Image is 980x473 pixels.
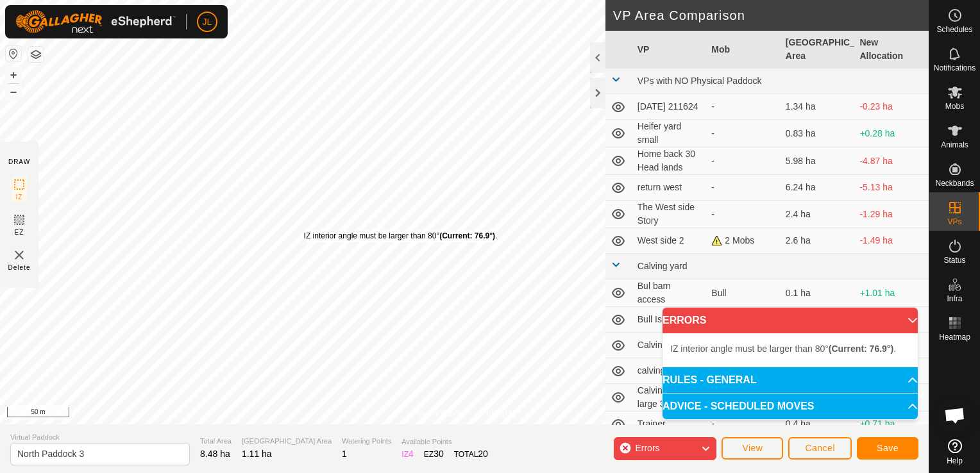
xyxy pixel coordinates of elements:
p-accordion-header: ERRORS [663,308,918,333]
td: return west [632,175,707,201]
td: -5.13 ha [854,175,929,201]
td: 0.83 ha [781,120,855,147]
span: Calving yard [638,261,688,271]
span: Infra [947,295,962,303]
div: - [711,417,775,431]
span: Delete [8,263,31,272]
th: New Allocation [854,31,929,69]
td: Home back 30 Head lands [632,147,707,175]
span: JL [203,15,212,29]
span: RULES - GENERAL [663,375,757,385]
td: -1.49 ha [854,228,929,254]
button: Save [857,437,918,460]
span: VPs with NO Physical Paddock [638,76,762,86]
img: VP [12,247,27,263]
span: 8.48 ha [200,449,230,459]
span: Animals [941,141,968,149]
span: ADVICE - SCHEDULED MOVES [663,401,814,411]
span: Cancel [805,443,835,453]
span: Mobs [945,103,964,110]
p-accordion-header: ADVICE - SCHEDULED MOVES [663,394,918,419]
span: Neckbands [935,179,974,187]
td: Bul barn access [632,279,707,307]
td: 2.4 ha [781,201,855,228]
span: Heatmap [939,333,970,341]
div: IZ interior angle must be larger than 80° . [304,230,498,242]
span: Available Points [401,436,488,447]
div: - [711,127,775,140]
p-accordion-content: ERRORS [663,333,918,367]
th: [GEOGRAPHIC_DATA] Area [781,31,855,69]
div: - [711,208,775,221]
span: [GEOGRAPHIC_DATA] Area [242,436,332,447]
a: Privacy Policy [414,408,462,419]
div: IZ [401,447,413,461]
td: Calving 2 [632,333,707,358]
b: (Current: 76.9°) [439,231,495,240]
h2: VP Area Comparison [613,8,929,23]
a: Contact Us [477,408,515,419]
img: Gallagher Logo [15,10,176,33]
button: Cancel [788,437,852,460]
span: ERRORS [663,315,706,326]
div: TOTAL [454,447,488,461]
span: Schedules [936,26,972,33]
td: 1.34 ha [781,94,855,120]
td: West side 2 [632,228,707,254]
span: Errors [635,443,659,453]
td: Bull Iso [632,307,707,333]
b: (Current: 76.9°) [829,344,893,354]
button: + [6,67,21,83]
div: 2 Mobs [711,234,775,247]
span: Help [947,457,963,465]
td: Heifer yard small [632,120,707,147]
span: IZ interior angle must be larger than 80° . [670,344,896,354]
td: -0.23 ha [854,94,929,120]
td: 0.1 ha [781,279,855,307]
td: -1.29 ha [854,201,929,228]
td: 5.98 ha [781,147,855,175]
span: VPs [947,218,961,226]
div: EZ [424,447,444,461]
span: Virtual Paddock [10,432,190,443]
button: Reset Map [6,46,21,62]
span: Total Area [200,436,232,447]
td: +0.28 ha [854,120,929,147]
td: Calving yard large 3 [632,384,707,411]
span: EZ [15,228,24,237]
span: Save [877,443,899,453]
span: 20 [478,449,488,459]
span: 1 [342,449,347,459]
button: – [6,84,21,99]
td: [DATE] 211624 [632,94,707,120]
td: +1.01 ha [854,279,929,307]
div: DRAW [8,157,30,167]
span: View [742,443,763,453]
div: - [711,100,775,113]
div: - [711,181,775,194]
td: The West side Story [632,201,707,228]
span: Watering Points [342,436,391,447]
button: View [722,437,783,460]
button: Map Layers [28,47,44,62]
span: 1.11 ha [242,449,272,459]
td: -4.87 ha [854,147,929,175]
td: 0.4 ha [781,411,855,437]
td: 2.6 ha [781,228,855,254]
span: Notifications [934,64,976,72]
div: - [711,154,775,168]
span: IZ [16,192,23,202]
td: Trainer [632,411,707,437]
div: Bull [711,286,775,300]
th: Mob [706,31,781,69]
p-accordion-header: RULES - GENERAL [663,367,918,393]
div: Open chat [936,396,974,435]
td: 6.24 ha [781,175,855,201]
td: +0.71 ha [854,411,929,437]
a: Help [929,434,980,470]
th: VP [632,31,707,69]
span: 30 [434,449,444,459]
span: Status [943,256,965,264]
span: 4 [409,449,414,459]
td: calving large [632,358,707,384]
